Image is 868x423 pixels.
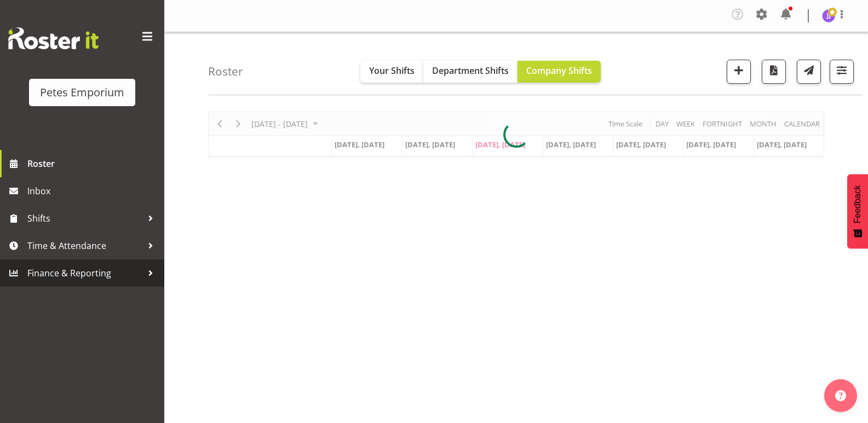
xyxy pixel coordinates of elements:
[835,390,846,401] img: help-xxl-2.png
[40,84,124,101] div: Petes Emporium
[822,9,835,22] img: janelle-jonkers702.jpg
[423,61,518,83] button: Department Shifts
[847,174,868,248] button: Feedback - Show survey
[27,155,159,172] span: Roster
[830,60,854,84] button: Filter Shifts
[27,210,142,227] span: Shifts
[208,65,243,78] h4: Roster
[853,185,863,223] span: Feedback
[360,61,423,83] button: Your Shifts
[727,60,751,84] button: Add a new shift
[27,265,142,281] span: Finance & Reporting
[27,183,159,199] span: Inbox
[27,237,142,254] span: Time & Attendance
[526,65,592,77] span: Company Shifts
[432,65,509,77] span: Department Shifts
[797,60,821,84] button: Send a list of all shifts for the selected filtered period to all rostered employees.
[369,65,415,77] span: Your Shifts
[518,61,601,83] button: Company Shifts
[762,60,786,84] button: Download a PDF of the roster according to the set date range.
[8,27,99,49] img: Rosterit website logo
